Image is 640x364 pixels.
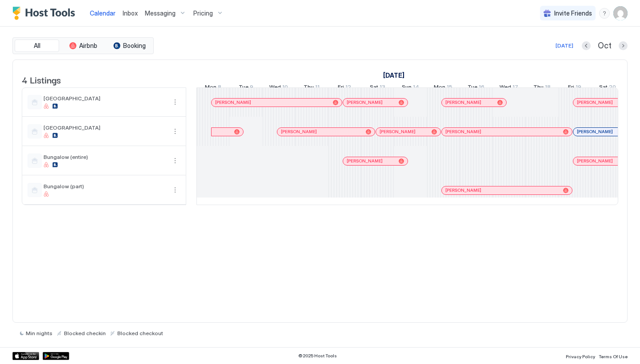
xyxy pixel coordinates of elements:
a: Terms Of Use [599,351,628,360]
div: tab-group [12,37,154,54]
button: All [15,40,59,52]
button: Next month [619,41,628,50]
span: Min nights [26,330,52,336]
button: More options [170,185,180,195]
span: 12 [345,83,351,93]
span: [PERSON_NAME] [577,99,613,105]
div: menu [170,185,180,195]
span: Bungalow (entire) [44,154,166,160]
span: Invite Friends [554,9,592,17]
span: Tue [239,83,248,93]
button: Airbnb [61,40,105,52]
span: Pricing [193,9,213,17]
span: Privacy Policy [566,354,595,359]
span: 20 [609,83,616,93]
span: 9 [250,83,253,93]
a: Host Tools Logo [12,7,79,20]
a: September 19, 2025 [566,82,584,95]
span: [PERSON_NAME] [577,158,613,164]
span: Messaging [145,9,176,17]
span: 17 [512,83,518,93]
a: September 16, 2025 [465,82,487,95]
span: Airbnb [79,42,97,50]
span: 8 [218,83,221,93]
div: menu [170,126,180,137]
div: [DATE] [556,42,573,50]
a: September 8, 2025 [203,82,224,95]
a: Calendar [90,8,116,18]
span: Mon [205,83,216,93]
span: Oct [598,41,612,51]
div: menu [599,8,610,19]
button: More options [170,97,180,107]
button: Booking [107,40,152,52]
span: 16 [479,83,484,93]
span: 15 [447,83,452,93]
button: More options [170,126,180,137]
span: Wed [500,83,511,93]
span: 4 Listings [22,73,61,86]
span: 11 [315,83,320,93]
span: Blocked checkin [64,330,106,336]
span: Sun [402,83,412,93]
span: Fri [568,83,574,93]
span: [GEOGRAPHIC_DATA] [44,124,166,131]
span: Fri [338,83,344,93]
div: menu [170,97,180,107]
span: [PERSON_NAME] [577,129,613,135]
span: Blocked checkout [117,330,163,336]
a: Google Play Store [43,352,69,360]
a: Inbox [123,8,138,18]
a: September 8, 2025 [381,69,407,82]
div: User profile [613,6,628,20]
a: September 17, 2025 [497,82,520,95]
span: 13 [380,83,385,93]
span: [PERSON_NAME] [445,129,481,135]
a: Privacy Policy [566,351,595,360]
a: September 9, 2025 [236,82,256,95]
span: Terms Of Use [599,354,628,359]
span: Sat [599,83,608,93]
span: Inbox [123,9,138,17]
span: 14 [413,83,419,93]
span: Calendar [90,9,116,17]
span: [PERSON_NAME] [380,129,416,135]
span: Wed [269,83,281,93]
span: [PERSON_NAME] [445,99,481,105]
button: [DATE] [554,40,575,51]
a: September 15, 2025 [432,82,455,95]
span: Sat [370,83,378,93]
span: [GEOGRAPHIC_DATA] [44,95,166,102]
span: All [34,42,40,50]
span: Tue [468,83,477,93]
span: [PERSON_NAME] [347,99,383,105]
span: Thu [304,83,314,93]
span: [PERSON_NAME] [215,99,251,105]
a: September 11, 2025 [301,82,322,95]
button: More options [170,155,180,166]
span: [PERSON_NAME] [347,158,383,164]
span: 10 [282,83,288,93]
span: Mon [434,83,445,93]
span: Booking [123,42,146,50]
a: September 18, 2025 [531,82,553,95]
span: [PERSON_NAME] [281,129,317,135]
span: Bungalow (part) [44,183,166,190]
div: menu [170,155,180,166]
a: September 13, 2025 [368,82,388,95]
a: September 10, 2025 [267,82,290,95]
span: © 2025 Host Tools [298,353,337,359]
a: September 20, 2025 [597,82,618,95]
span: 19 [576,83,581,93]
a: September 14, 2025 [400,82,421,95]
span: 18 [545,83,551,93]
button: Previous month [582,41,591,50]
span: [PERSON_NAME] [445,187,481,193]
span: Thu [533,83,544,93]
a: App Store [12,352,39,360]
a: September 12, 2025 [336,82,353,95]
